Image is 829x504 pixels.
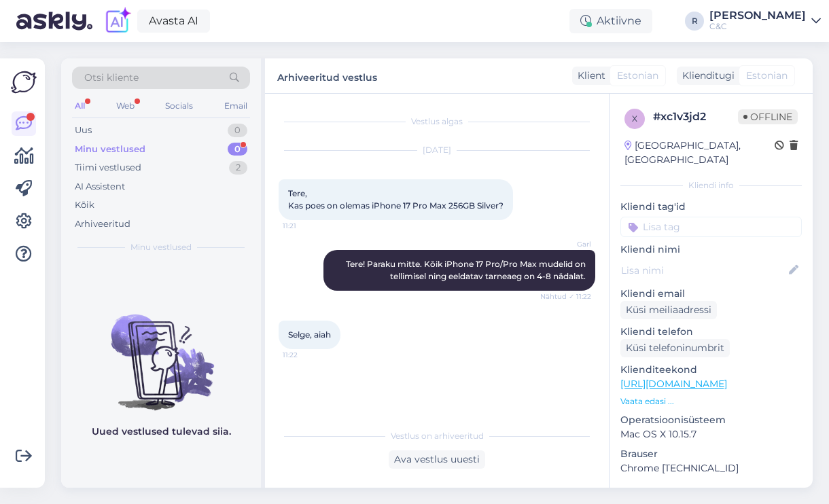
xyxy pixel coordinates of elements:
span: Minu vestlused [130,241,192,253]
p: Uued vestlused tulevad siia. [92,425,231,439]
p: Kliendi nimi [620,242,802,257]
p: Chrome [TECHNICAL_ID] [620,461,802,475]
div: Klient [572,69,605,83]
img: explore-ai [103,7,132,35]
span: Estonian [617,69,658,83]
div: 0 [228,143,247,156]
div: [PERSON_NAME] [709,10,806,21]
div: Minu vestlused [75,143,145,156]
p: Operatsioonisüsteem [620,413,802,427]
a: [URL][DOMAIN_NAME] [620,378,727,390]
div: [DATE] [279,144,595,156]
div: Küsi telefoninumbrit [620,339,730,357]
a: [PERSON_NAME]C&C [709,10,821,32]
div: Klienditugi [677,69,735,83]
div: Ava vestlus uuesti [389,450,485,469]
label: Arhiveeritud vestlus [277,67,377,85]
div: C&C [709,21,806,32]
p: Brauser [620,447,802,461]
div: Aktiivne [569,9,652,33]
p: Vaata edasi ... [620,395,802,408]
span: Vestlus on arhiveeritud [391,430,484,442]
div: All [72,97,88,115]
img: Askly Logo [11,69,37,95]
span: Otsi kliente [84,71,139,85]
input: Lisa nimi [621,263,786,278]
p: Mac OS X 10.15.7 [620,427,802,442]
div: # xc1v3jd2 [653,109,738,125]
div: 2 [229,161,247,175]
span: 11:22 [283,350,334,360]
span: Offline [738,109,798,124]
span: Estonian [746,69,788,83]
span: Nähtud ✓ 11:22 [540,291,591,302]
img: No chats [61,290,261,412]
p: Klienditeekond [620,363,802,377]
div: R [685,12,704,31]
span: Selge, aiah [288,329,331,340]
span: 11:21 [283,221,334,231]
p: Kliendi tag'id [620,200,802,214]
div: Web [113,97,137,115]
span: Tere! Paraku mitte. Kõik iPhone 17 Pro/Pro Max mudelid on tellimisel ning eeldatav tarneaeg on 4-... [346,259,588,281]
div: 0 [228,124,247,137]
span: x [632,113,637,124]
span: Garl [540,239,591,249]
div: Vestlus algas [279,115,595,128]
div: [GEOGRAPHIC_DATA], [GEOGRAPHIC_DATA] [624,139,775,167]
div: Uus [75,124,92,137]
div: Tiimi vestlused [75,161,141,175]
div: Email [222,97,250,115]
p: Kliendi telefon [620,325,802,339]
p: Kliendi email [620,287,802,301]
a: Avasta AI [137,10,210,33]
div: Socials [162,97,196,115]
div: Arhiveeritud [75,217,130,231]
div: Küsi meiliaadressi [620,301,717,319]
div: Kõik [75,198,94,212]
div: AI Assistent [75,180,125,194]
input: Lisa tag [620,217,802,237]
div: Kliendi info [620,179,802,192]
span: Tere, Kas poes on olemas iPhone 17 Pro Max 256GB Silver? [288,188,504,211]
